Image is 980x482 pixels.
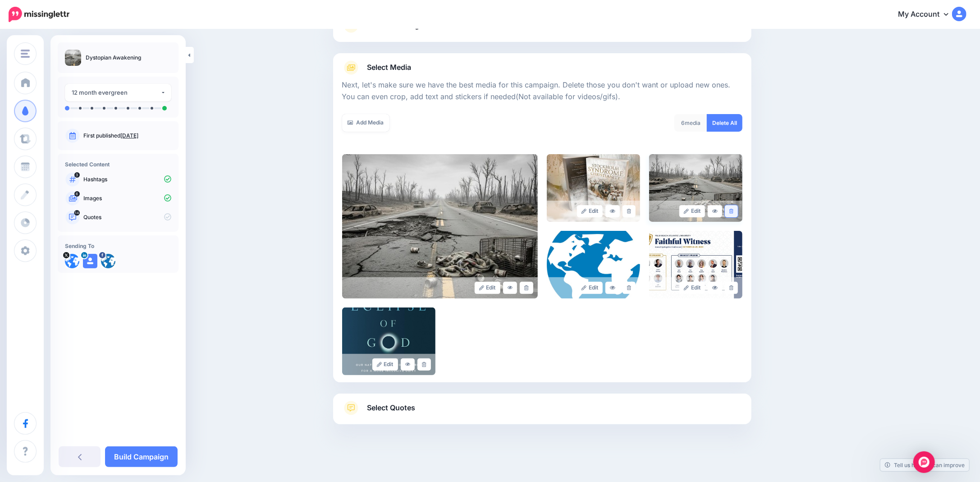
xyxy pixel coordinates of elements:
a: Edit [679,282,705,294]
a: Edit [679,205,705,217]
h4: Sending To [65,243,171,249]
a: Add Media [342,114,389,132]
img: 7f24847af216caf2fe55e258264f8f06_large.jpg [342,154,538,298]
img: 22df755ff39dd41045c21fab27505b87_large.jpg [342,308,435,375]
a: [DATE] [120,132,138,139]
span: 3 [74,172,80,178]
a: Edit [577,282,603,294]
img: Missinglettr [9,7,69,22]
span: Select Quotes [367,402,416,414]
a: Select Quotes [342,401,742,424]
img: c51765aa759ca69577ceeaf9de474f12_large.jpg [547,231,640,298]
img: fbb542e573cf4f0006930a4d9d1e4c63_large.jpg [649,154,742,222]
div: Open Intercom Messenger [913,451,935,473]
p: Next, let's make sure we have the best media for this campaign. Delete those you don't want or up... [342,79,742,103]
div: 12 month evergreen [72,87,160,98]
span: 14 [74,210,80,216]
div: Select Media [342,75,742,375]
p: Hashtags [83,175,171,184]
img: picture-bsa73076.png [101,254,115,268]
a: Select Hashtags [342,18,742,42]
img: 385bc524872f22281b9b6a2edd61750f_large.jpg [649,231,742,298]
img: user_default_image.png [83,254,97,268]
p: Dystopian Awakening [86,53,141,62]
img: td_899nf-45728.png [65,254,79,268]
a: Edit [577,205,603,217]
div: media [674,114,707,132]
p: First published [83,132,171,140]
img: fc5941af6b6e8271a53a6a896d824866_large.jpg [547,154,640,222]
a: Edit [475,282,500,294]
a: Tell us how we can improve [880,459,969,471]
p: Images [83,194,171,202]
span: Select Media [367,61,412,73]
a: Select Media [342,60,742,75]
span: 6 [681,119,685,126]
a: My Account [889,4,966,26]
a: Edit [372,358,398,371]
p: Quotes [83,213,171,221]
h4: Selected Content [65,161,171,168]
span: 6 [74,191,80,197]
button: 12 month evergreen [65,84,171,101]
a: Delete All [707,114,742,132]
img: menu.png [21,50,30,58]
img: 7f24847af216caf2fe55e258264f8f06_thumb.jpg [65,50,81,66]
